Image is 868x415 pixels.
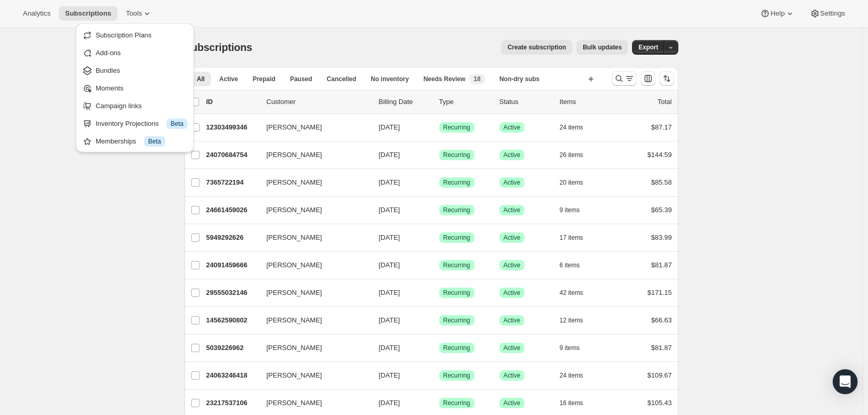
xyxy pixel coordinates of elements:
[804,6,851,21] button: Settings
[560,178,583,187] span: 20 items
[148,137,161,146] span: Beta
[379,178,400,186] span: [DATE]
[576,40,628,55] button: Bulk updates
[79,80,191,96] button: Moments
[379,123,400,131] span: [DATE]
[260,174,364,191] button: [PERSON_NAME]
[660,71,674,86] button: Sort the results
[260,284,364,301] button: [PERSON_NAME]
[206,368,672,383] div: 24063246418[PERSON_NAME][DATE]SuccessRecurringSuccessActive24 items$109.67
[560,120,595,135] button: 24 items
[583,43,622,51] span: Bulk updates
[260,367,364,384] button: [PERSON_NAME]
[260,147,364,163] button: [PERSON_NAME]
[612,71,637,86] button: Search and filter results
[79,115,191,132] button: Inventory Projections
[504,344,521,352] span: Active
[504,206,521,214] span: Active
[267,315,322,326] span: [PERSON_NAME]
[648,289,672,296] span: $171.15
[206,232,258,243] p: 5949292626
[560,175,595,190] button: 20 items
[327,75,357,83] span: Cancelled
[206,286,672,300] div: 29555032146[PERSON_NAME][DATE]SuccessRecurringSuccessActive42 items$171.15
[560,371,583,380] span: 24 items
[443,151,470,159] span: Recurring
[59,6,117,21] button: Subscriptions
[206,398,258,408] p: 23217537106
[96,31,152,39] span: Subscription Plans
[260,395,364,411] button: [PERSON_NAME]
[379,316,400,324] span: [DATE]
[560,123,583,132] span: 24 items
[96,49,121,57] span: Add-ons
[770,9,784,18] span: Help
[206,260,258,270] p: 24091459666
[560,341,591,355] button: 9 items
[443,261,470,269] span: Recurring
[260,202,364,218] button: [PERSON_NAME]
[443,371,470,380] span: Recurring
[560,203,591,217] button: 9 items
[560,344,580,352] span: 9 items
[206,97,672,107] div: IDCustomerBilling DateTypeStatusItemsTotal
[206,315,258,326] p: 14562590802
[632,40,664,55] button: Export
[560,313,595,328] button: 12 items
[504,178,521,187] span: Active
[560,258,591,273] button: 6 items
[371,75,409,83] span: No inventory
[79,44,191,61] button: Add-ons
[833,369,858,394] div: Open Intercom Messenger
[443,123,470,132] span: Recurring
[641,71,655,86] button: Customize table column order and visibility
[96,84,123,92] span: Moments
[651,178,672,186] span: $85.58
[206,341,672,355] div: 5039226962[PERSON_NAME][DATE]SuccessRecurringSuccessActive9 items$81.87
[379,344,400,352] span: [DATE]
[504,123,521,132] span: Active
[79,133,191,149] button: Memberships
[560,97,612,107] div: Items
[206,313,672,328] div: 14562590802[PERSON_NAME][DATE]SuccessRecurringSuccessActive12 items$66.63
[260,340,364,356] button: [PERSON_NAME]
[267,122,322,133] span: [PERSON_NAME]
[754,6,801,21] button: Help
[206,396,672,410] div: 23217537106[PERSON_NAME][DATE]SuccessRecurringSuccessActive16 items$105.43
[583,72,599,86] button: Create new view
[560,261,580,269] span: 6 items
[443,289,470,297] span: Recurring
[79,62,191,79] button: Bundles
[657,97,672,107] p: Total
[379,261,400,269] span: [DATE]
[499,97,551,107] p: Status
[206,175,672,190] div: 7365722194[PERSON_NAME][DATE]SuccessRecurringSuccessActive20 items$85.58
[23,9,50,18] span: Analytics
[504,234,521,242] span: Active
[443,234,470,242] span: Recurring
[560,289,583,297] span: 42 items
[443,316,470,325] span: Recurring
[560,206,580,214] span: 9 items
[648,399,672,407] span: $105.43
[560,230,595,245] button: 17 items
[260,229,364,246] button: [PERSON_NAME]
[206,230,672,245] div: 5949292626[PERSON_NAME][DATE]SuccessRecurringSuccessActive17 items$83.99
[206,122,258,133] p: 12303499346
[651,123,672,131] span: $87.17
[96,119,188,129] div: Inventory Projections
[651,234,672,241] span: $83.99
[206,150,258,160] p: 24070684754
[206,177,258,188] p: 7365722194
[79,27,191,43] button: Subscription Plans
[443,399,470,407] span: Recurring
[96,136,188,147] div: Memberships
[651,206,672,214] span: $65.39
[197,75,205,83] span: All
[185,42,253,53] span: Subscriptions
[499,75,540,83] span: Non-dry subs
[79,97,191,114] button: Campaign links
[648,151,672,159] span: $144.59
[560,399,583,407] span: 16 items
[504,371,521,380] span: Active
